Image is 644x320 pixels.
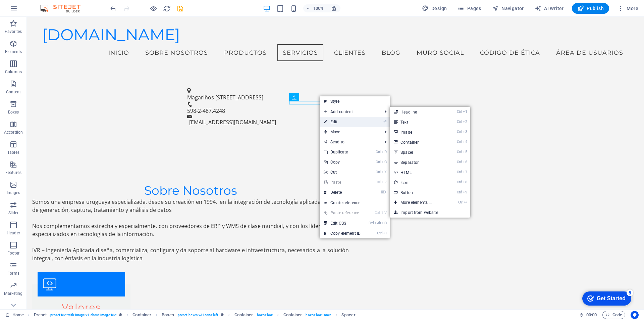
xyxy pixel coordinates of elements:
i: I [383,231,386,235]
h6: Session time [579,311,597,319]
button: 100% [303,4,327,12]
span: AI Writer [535,5,564,12]
i: 3 [463,130,467,134]
i: X [382,170,386,174]
span: Add content [320,107,380,117]
span: . boxes-box [256,311,273,319]
div: 5 [48,1,55,8]
p: Accordion [4,130,23,135]
i: ⌦ [381,190,386,194]
p: Forms [7,271,19,276]
i: Ctrl [375,211,380,215]
i: Ctrl [376,160,381,164]
a: Click to cancel selection. Double-click to open Pages [5,311,24,319]
p: Slider [8,210,19,216]
a: CtrlVPaste [320,177,365,187]
a: CtrlXCut [320,167,365,177]
a: Ctrl8Icon [390,177,445,187]
a: Send to [320,137,380,147]
a: Ctrl⏎More elements ... [390,197,445,208]
p: Images [7,190,20,195]
i: Ctrl [457,160,462,164]
i: ⏎ [383,120,386,124]
span: Code [605,311,622,319]
div: Design (Ctrl+Alt+Y) [419,3,450,14]
a: Ctrl3Image [390,127,445,137]
a: Ctrl⇧VPaste reference [320,208,365,218]
span: Move [320,127,380,137]
i: This element is a customizable preset [119,313,122,317]
a: CtrlICopy element ID [320,228,365,238]
span: Click to select. Double-click to edit [34,311,47,319]
i: 2 [463,120,467,124]
span: Click to select. Double-click to edit [283,311,302,319]
span: . boxes-box-inner [305,311,331,319]
i: Ctrl [376,150,381,154]
button: save [176,4,184,12]
i: Ctrl [457,180,462,184]
p: Tables [7,150,19,155]
h6: 100% [313,4,324,12]
i: 7 [463,170,467,174]
span: : [591,312,592,317]
a: Ctrl1Headline [390,107,445,117]
i: Ctrl [458,200,464,204]
i: Alt [374,221,381,225]
i: Ctrl [376,170,381,174]
i: Ctrl [376,180,381,184]
a: Ctrl5Spacer [390,147,445,157]
a: Style [320,96,390,106]
button: AI Writer [532,3,567,14]
a: CtrlDDuplicate [320,147,365,157]
img: Editor Logo [39,4,89,12]
a: Ctrl4Container [390,137,445,147]
i: C [382,221,386,225]
button: undo [109,4,117,12]
i: V [384,211,386,215]
a: ⌦Delete [320,187,365,197]
i: 9 [463,190,467,194]
button: reload [163,4,171,12]
a: Ctrl9Button [390,187,445,197]
a: Import from website [390,208,470,218]
div: Get Started 5 items remaining, 0% complete [4,3,53,17]
p: Features [5,170,21,175]
i: 1 [463,109,467,114]
button: Design [419,3,450,14]
p: Favorites [5,29,22,34]
span: Navigator [492,5,524,12]
button: More [614,3,641,14]
button: Pages [455,3,484,14]
p: Header [7,230,20,236]
span: Click to select. Double-click to edit [162,311,174,319]
span: Pages [458,5,481,12]
span: . preset-boxes-v3-icons-left [177,311,218,319]
i: C [382,160,386,164]
i: Ctrl [457,140,462,144]
span: More [617,5,638,12]
p: Content [6,89,21,95]
i: 6 [463,160,467,164]
i: Ctrl [377,231,382,235]
p: Marketing [4,291,22,296]
i: D [382,150,386,154]
p: Columns [5,69,22,75]
i: Ctrl [457,190,462,194]
i: This element is a customizable preset [221,313,224,317]
i: On resize automatically adjust zoom level to fit chosen device. [331,5,337,11]
span: . preset-text-with-image-v4-about-image-text [49,311,116,319]
div: Get Started [18,7,47,13]
i: 5 [463,150,467,154]
span: 00 00 [586,311,597,319]
i: Ctrl [457,170,462,174]
p: Boxes [8,109,19,115]
a: Ctrl7HTML [390,167,445,177]
span: Click to select. Double-click to edit [341,311,356,319]
i: Reload page [163,5,171,12]
i: Undo: Change text (Ctrl+Z) [109,5,117,12]
p: Elements [5,49,22,54]
i: 8 [463,180,467,184]
i: Ctrl [457,150,462,154]
i: 4 [463,140,467,144]
span: Click to select. Double-click to edit [234,311,253,319]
